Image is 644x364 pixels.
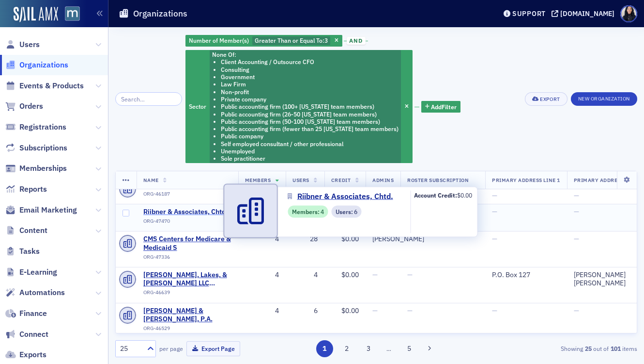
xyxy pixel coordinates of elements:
[492,271,560,280] div: P.O. Box 127
[221,58,399,66] li: Client Accounting / Outsource CFO
[512,9,546,18] div: Support
[574,306,579,315] span: —
[574,234,579,243] span: —
[288,205,328,217] div: Members: 4
[245,307,279,315] div: 4
[221,103,399,110] li: Public accounting firm (100+ [US_STATE] team members)
[143,208,231,216] a: Riibner & Associates, Chtd.
[19,101,43,112] span: Orders
[221,96,399,103] li: Private company
[407,306,413,315] span: —
[143,218,231,228] div: ORG-47470
[574,177,638,183] span: Primary Address City
[5,81,84,91] a: Events & Products
[58,6,80,23] a: View Homepage
[331,177,351,183] span: Credit
[372,270,378,279] span: —
[583,344,593,353] strong: 25
[5,246,40,257] a: Tasks
[221,118,399,125] li: Public accounting firm (50-100 [US_STATE] team members)
[221,81,399,88] li: Law Firm
[324,36,328,44] span: 3
[457,191,472,199] span: $0.00
[347,37,366,45] span: and
[492,207,497,216] span: —
[341,306,359,315] span: $0.00
[143,177,159,183] span: Name
[288,191,400,202] a: Riibner & Associates, Chtd.
[292,177,309,183] span: Users
[221,73,399,81] li: Government
[382,344,396,353] span: …
[189,102,206,110] span: Sector
[5,205,77,215] a: Email Marketing
[221,88,399,96] li: Non-profit
[14,7,58,22] img: SailAMX
[143,271,231,288] a: [PERSON_NAME], Lakes, & [PERSON_NAME] LLC ([PERSON_NAME][GEOGRAPHIC_DATA][PERSON_NAME], [GEOGRAPH...
[143,235,231,252] a: CMS Centers for Medicare & Medicaid S
[221,132,399,140] li: Public company
[19,143,67,153] span: Subscriptions
[407,234,413,243] span: —
[5,329,48,340] a: Connect
[5,122,66,132] a: Registrations
[560,9,614,18] div: [DOMAIN_NAME]
[5,287,65,298] a: Automations
[620,5,637,22] span: Profile
[492,177,560,183] span: Primary Address Line 1
[5,225,47,236] a: Content
[19,81,84,91] span: Events & Products
[316,340,333,357] button: 1
[372,177,394,183] span: Admins
[431,102,457,111] span: Add Filter
[65,6,80,21] img: SailAMX
[19,205,77,215] span: Email Marketing
[338,340,355,357] button: 2
[341,234,359,243] span: $0.00
[255,36,324,44] span: Greater Than or Equal To :
[372,235,424,244] a: [PERSON_NAME]
[344,37,368,45] button: and
[341,270,359,279] span: $0.00
[19,122,66,132] span: Registrations
[143,307,231,324] span: Wolfe & Fiedler, P.A.
[221,148,399,155] li: Unemployed
[221,66,399,73] li: Consulting
[492,234,497,243] span: —
[19,184,47,195] span: Reports
[297,191,393,202] span: Riibner & Associates, Chtd.
[143,254,231,264] div: ORG-47336
[552,10,618,17] button: [DOMAIN_NAME]
[407,270,413,279] span: —
[609,344,622,353] strong: 101
[245,271,279,280] div: 4
[19,349,46,360] span: Exports
[492,191,497,200] span: —
[120,344,141,354] div: 25
[292,307,318,315] div: 6
[571,94,637,102] a: New Organization
[245,177,271,183] span: Members
[571,92,637,106] button: New Organization
[221,111,399,118] li: Public accounting firm (26-50 [US_STATE] team members)
[414,191,457,199] b: Account Credit:
[360,340,377,357] button: 3
[5,143,67,153] a: Subscriptions
[19,39,40,50] span: Users
[143,191,231,200] div: ORG-46187
[19,308,47,319] span: Finance
[525,92,567,106] button: Export
[221,155,399,162] li: Sole practitioner
[143,289,231,299] div: ORG-46639
[407,177,469,183] span: Roster Subscription
[115,92,182,106] input: Search…
[221,125,399,132] li: Public accounting firm (fewer than 25 [US_STATE] team members)
[574,191,579,200] span: —
[5,184,47,195] a: Reports
[540,97,560,102] div: Export
[143,325,231,335] div: ORG-46529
